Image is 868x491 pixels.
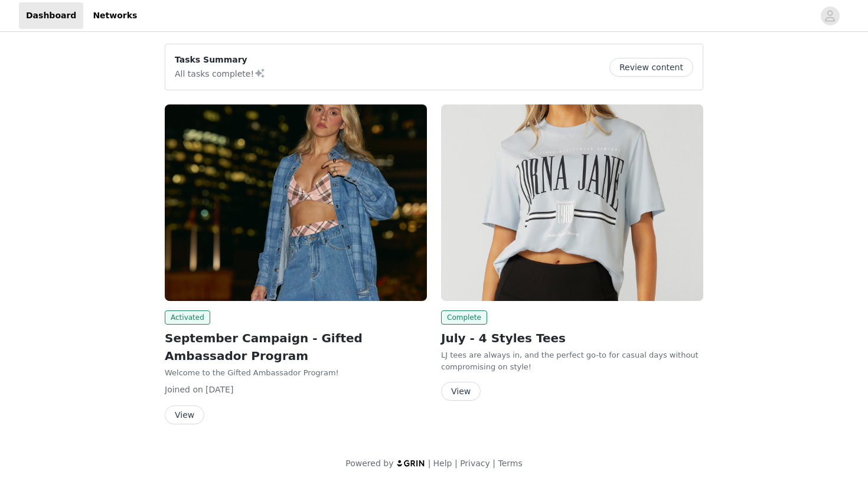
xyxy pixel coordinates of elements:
span: | [428,459,431,468]
button: Review content [609,58,693,77]
span: Activated [165,310,210,325]
h2: July - 4 Styles Tees [441,329,703,347]
a: View [441,387,481,396]
a: View [165,411,204,420]
a: Dashboard [19,2,83,29]
p: All tasks complete! [175,66,266,80]
span: [DATE] [205,385,233,394]
span: Complete [441,310,487,325]
img: Lorna Jane AUS [441,104,703,301]
span: | [492,459,495,468]
p: Welcome to the Gifted Ambassador Program! [165,367,427,379]
span: Joined on [165,385,203,394]
span: | [455,459,458,468]
button: View [165,405,204,424]
a: Networks [86,2,144,29]
img: logo [396,459,426,467]
a: Terms [498,459,522,468]
p: Tasks Summary [175,54,266,66]
a: Privacy [460,459,490,468]
h2: September Campaign - Gifted Ambassador Program [165,329,427,365]
img: Lorna Jane AUS [165,104,427,301]
div: avatar [824,6,836,25]
span: LJ tees are always in, and the perfect go-to for casual days without compromising on style! [441,351,699,371]
a: Help [433,459,452,468]
span: Powered by [345,459,393,468]
button: View [441,382,481,401]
